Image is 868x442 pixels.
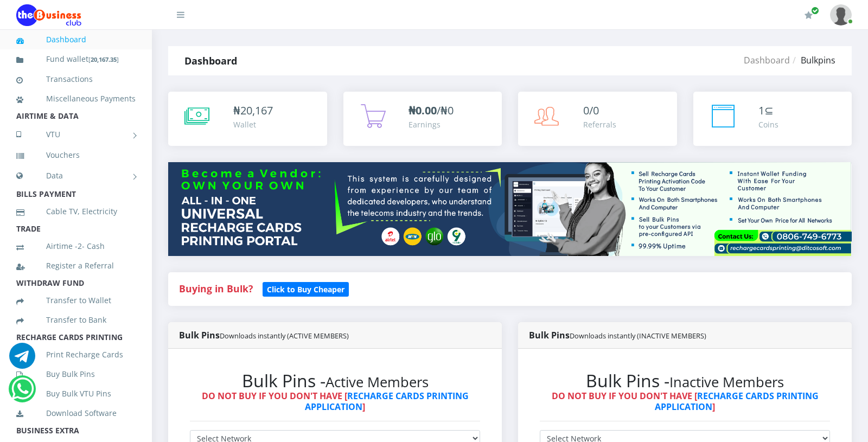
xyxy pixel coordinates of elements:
[240,103,273,118] span: 20,167
[9,351,35,369] a: Chat for support
[263,282,349,295] a: Click to Buy Cheaper
[758,103,764,118] span: 1
[233,103,273,119] div: ₦
[343,92,502,146] a: ₦0.00/₦0 Earnings
[16,288,136,313] a: Transfer to Wallet
[16,86,136,111] a: Miscellaneous Payments
[267,284,344,294] b: Click to Buy Cheaper
[552,390,819,412] strong: DO NOT BUY IF YOU DON'T HAVE [ ]
[16,199,136,224] a: Cable TV, Electricity
[16,143,136,168] a: Vouchers
[758,103,778,119] div: ⊆
[305,390,469,412] a: RECHARGE CARDS PRINTING APPLICATION
[16,162,136,189] a: Data
[570,331,706,341] small: Downloads instantly (INACTIVE MEMBERS)
[16,381,136,406] a: Buy Bulk VTU Pins
[220,331,349,341] small: Downloads instantly (ACTIVE MEMBERS)
[540,370,830,391] h2: Bulk Pins -
[16,401,136,426] a: Download Software
[758,119,778,130] div: Coins
[529,329,706,341] strong: Bulk Pins
[233,119,273,130] div: Wallet
[184,54,237,67] strong: Dashboard
[168,162,852,256] img: multitenant_rcp.png
[409,103,437,118] b: ₦0.00
[179,282,253,295] strong: Buying in Bulk?
[16,27,136,52] a: Dashboard
[11,384,34,402] a: Chat for support
[16,362,136,387] a: Buy Bulk Pins
[805,11,813,20] i: Renew/Upgrade Subscription
[790,54,835,67] li: Bulkpins
[16,234,136,259] a: Airtime -2- Cash
[655,390,819,412] a: RECHARGE CARDS PRINTING APPLICATION
[190,370,480,391] h2: Bulk Pins -
[583,119,616,130] div: Referrals
[409,119,454,130] div: Earnings
[325,373,429,392] small: Active Members
[518,92,677,146] a: 0/0 Referrals
[409,103,454,118] span: /₦0
[16,121,136,148] a: VTU
[16,253,136,278] a: Register a Referral
[16,342,136,367] a: Print Recharge Cards
[16,47,136,72] a: Fund wallet[20,167.35]
[202,390,469,412] strong: DO NOT BUY IF YOU DON'T HAVE [ ]
[91,55,117,63] b: 20,167.35
[16,308,136,332] a: Transfer to Bank
[583,103,599,118] span: 0/0
[88,55,119,63] small: [ ]
[16,67,136,92] a: Transactions
[669,373,784,392] small: Inactive Members
[830,4,852,25] img: User
[179,329,349,341] strong: Bulk Pins
[744,54,790,66] a: Dashboard
[16,4,81,26] img: Logo
[168,92,327,146] a: ₦20,167 Wallet
[811,7,819,15] span: Renew/Upgrade Subscription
